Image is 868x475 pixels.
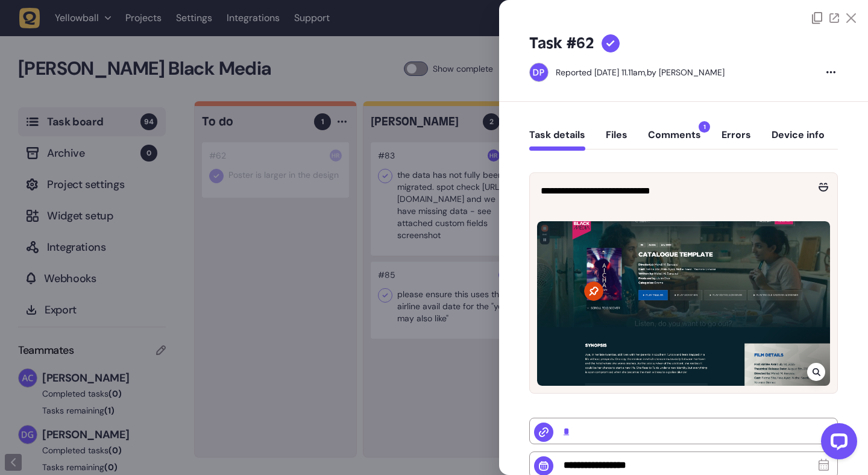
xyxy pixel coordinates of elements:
[606,129,627,151] button: Files
[556,67,647,78] div: Reported [DATE] 11.11am,
[648,129,701,151] button: Comments
[529,129,585,151] button: Task details
[699,121,710,133] span: 1
[530,63,548,81] img: Dan Pearson
[811,418,862,469] iframe: LiveChat chat widget
[556,66,725,78] div: by [PERSON_NAME]
[529,34,594,53] h5: Task #62
[722,129,751,151] button: Errors
[772,129,825,151] button: Device info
